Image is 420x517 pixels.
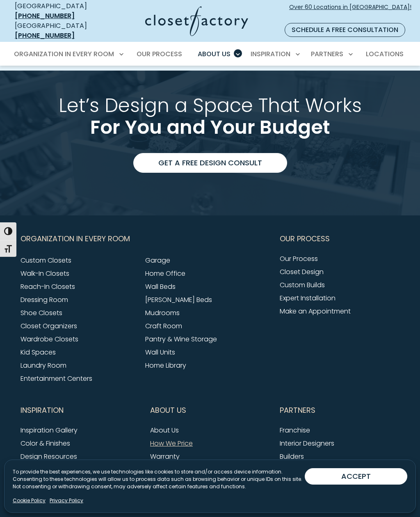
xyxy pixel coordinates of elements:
[280,452,304,461] a: Builders
[13,497,46,504] a: Cookie Policy
[145,321,182,331] a: Craft Room
[21,439,70,448] a: Color & Finishes
[198,49,231,59] span: About Us
[8,43,412,66] nav: Primary Menu
[137,49,182,59] span: Our Process
[21,269,69,278] a: Walk-In Closets
[21,425,78,435] a: Inspiration Gallery
[145,256,170,265] a: Garage
[280,280,325,290] a: Custom Builds
[21,256,71,265] a: Custom Closets
[285,23,405,37] a: Schedule a Free Consultation
[21,229,130,249] span: Organization in Every Room
[14,49,114,59] span: Organization in Every Room
[280,229,330,249] span: Our Process
[59,92,362,119] span: Let’s Design a Space That Works
[280,254,318,263] a: Our Process
[305,468,407,485] button: ACCEPT
[21,229,270,249] button: Footer Subnav Button - Organization in Every Room
[251,49,290,59] span: Inspiration
[145,6,248,36] img: Closet Factory Logo
[13,468,305,490] p: To provide the best experiences, we use technologies like cookies to store and/or access device i...
[280,439,334,448] a: Interior Designers
[21,374,92,383] a: Entertainment Centers
[145,282,176,291] a: Wall Beds
[280,307,351,316] a: Make an Appointment
[150,452,180,461] a: Warranty
[15,21,104,41] div: [GEOGRAPHIC_DATA]
[15,31,75,40] a: [PHONE_NUMBER]
[150,400,270,421] button: Footer Subnav Button - About Us
[21,361,66,370] a: Laundry Room
[280,400,315,421] span: Partners
[145,295,212,304] a: [PERSON_NAME] Beds
[21,348,56,357] a: Kid Spaces
[15,11,75,21] a: [PHONE_NUMBER]
[21,334,78,344] a: Wardrobe Closets
[21,282,75,291] a: Reach-In Closets
[50,497,83,504] a: Privacy Policy
[145,269,185,278] a: Home Office
[21,321,77,331] a: Closet Organizers
[280,267,324,277] a: Closet Design
[21,295,68,304] a: Dressing Room
[289,3,411,20] span: Over 60 Locations in [GEOGRAPHIC_DATA]!
[280,400,399,421] button: Footer Subnav Button - Partners
[280,229,399,249] button: Footer Subnav Button - Our Process
[280,425,310,435] a: Franchise
[145,308,180,318] a: Mudrooms
[280,293,336,303] a: Expert Installation
[15,1,104,21] div: [GEOGRAPHIC_DATA]
[21,308,62,318] a: Shoe Closets
[150,425,179,435] a: About Us
[145,334,217,344] a: Pantry & Wine Storage
[150,400,186,421] span: About Us
[366,49,404,59] span: Locations
[145,361,186,370] a: Home Library
[145,348,175,357] a: Wall Units
[21,400,64,421] span: Inspiration
[150,439,193,448] a: How We Price
[90,113,330,140] span: For You and Your Budget
[133,153,287,173] a: Get a Free Design Consult
[21,400,140,421] button: Footer Subnav Button - Inspiration
[311,49,343,59] span: Partners
[21,452,77,461] a: Design Resources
